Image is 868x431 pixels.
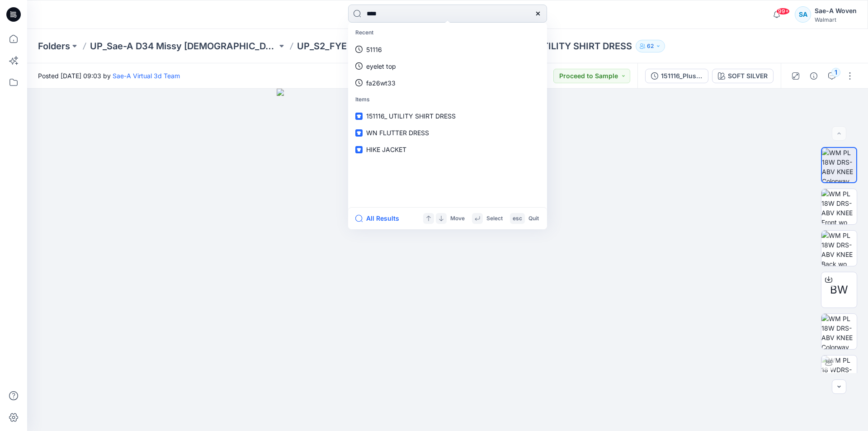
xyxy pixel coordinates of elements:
[366,62,396,71] p: eyelet top
[795,6,811,23] div: SA
[90,40,277,52] a: UP_Sae-A D34 Missy [DEMOGRAPHIC_DATA] Dresses
[38,40,70,52] a: Folders
[821,231,857,266] img: WM PL 18W DRS-ABV KNEE Back wo Avatar
[366,45,382,54] p: 51116
[38,71,180,81] span: Posted [DATE] 09:03 by
[815,16,857,23] div: Walmart
[350,41,545,58] a: 51116
[513,214,522,223] p: esc
[728,71,768,81] div: SOFT SILVER
[366,112,456,120] span: 151116_ UTILITY SHIRT DRESS
[366,78,396,88] p: fa26wt33
[645,69,708,83] button: 151116_Plus_PP_TT UTILITY SHIRT DRESS_SaeA_110624
[366,129,429,137] span: WN FLUTTER DRESS
[355,213,405,224] button: All Results
[350,108,545,124] a: 151116_ UTILITY SHIRT DRESS
[807,69,821,83] button: Details
[636,40,665,52] button: 62
[350,24,545,41] p: Recent
[297,40,484,52] a: UP_S2_FYE 2026 Sae-A D34 [DEMOGRAPHIC_DATA] Woven DRESSES
[450,214,465,223] p: Move
[113,72,180,80] a: Sae-A Virtual 3d Team
[366,146,406,153] span: HIKE JACKET
[776,8,790,15] span: 99+
[350,124,545,141] a: WN FLUTTER DRESS
[815,5,857,16] div: Sae-A Woven
[821,189,857,224] img: WM PL 18W DRS-ABV KNEE Front wo Avatar
[504,40,632,52] p: 151116_ UTILITY SHIRT DRESS
[712,69,774,83] button: SOFT SILVER
[528,214,539,223] p: Quit
[486,214,503,223] p: Select
[350,141,545,158] a: HIKE JACKET
[825,69,839,83] button: 1
[350,91,545,108] p: Items
[647,41,654,51] p: 62
[822,148,856,182] img: WM PL 18W DRS-ABV KNEE Colorway wo Avatar
[831,68,840,77] div: 1
[821,355,857,391] img: WM PL 18 WDRS-ABV KNEE Turntable with Avatar
[821,314,857,349] img: WM PL 18W DRS-ABV KNEE Colorway wo Avatar
[830,282,848,298] span: BW
[661,71,703,81] div: 151116_Plus_PP_TT UTILITY SHIRT DRESS_SaeA_110624
[350,75,545,91] a: fa26wt33
[350,58,545,75] a: eyelet top
[277,89,619,431] img: eyJhbGciOiJIUzI1NiIsImtpZCI6IjAiLCJzbHQiOiJzZXMiLCJ0eXAiOiJKV1QifQ.eyJkYXRhIjp7InR5cGUiOiJzdG9yYW...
